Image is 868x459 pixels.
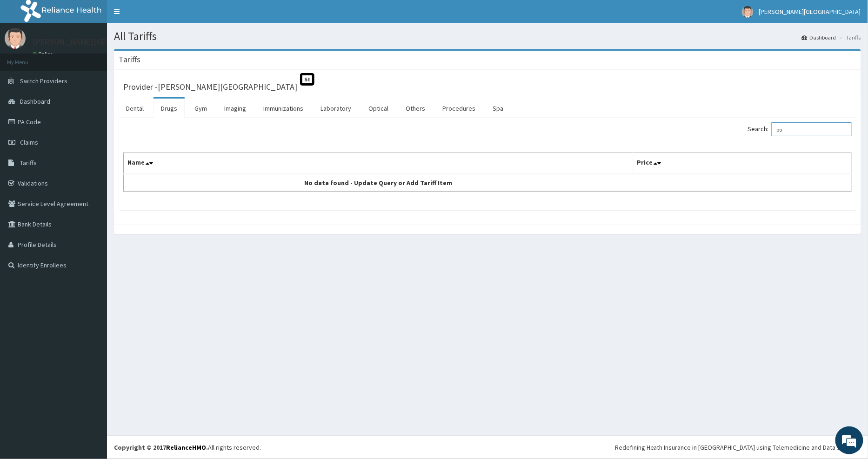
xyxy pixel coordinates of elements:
span: St [300,73,314,86]
footer: All rights reserved. [107,435,868,459]
td: No data found - Update Query or Add Tariff Item [124,174,634,192]
img: User Image [742,6,754,18]
a: Gym [187,99,214,118]
div: Minimize live chat window [153,5,175,27]
div: Chat with us now [48,52,156,64]
h3: Provider - [PERSON_NAME][GEOGRAPHIC_DATA] [123,83,297,91]
span: Dashboard [20,97,50,106]
textarea: Type your message and hit 'Enter' [5,254,177,286]
th: Name [124,153,634,174]
a: Drugs [154,99,185,118]
p: [PERSON_NAME][GEOGRAPHIC_DATA] [33,38,170,46]
th: Price [633,153,852,174]
strong: Copyright © 2017 . [114,443,208,452]
img: User Image [5,28,26,49]
span: Claims [20,138,38,146]
a: Procedures [435,99,483,118]
a: Imaging [217,99,254,118]
a: Spa [485,99,511,118]
a: Optical [361,99,396,118]
label: Search: [748,122,852,136]
img: d_794563401_company_1708531726252_794563401 [17,47,38,70]
span: Tariffs [20,159,37,167]
li: Tariffs [837,33,861,41]
span: We're online! [54,117,128,211]
a: Dashboard [802,33,836,41]
a: Laboratory [313,99,359,118]
div: Redefining Heath Insurance in [GEOGRAPHIC_DATA] using Telemedicine and Data Science! [615,443,861,452]
h1: All Tariffs [114,30,861,42]
input: Search: [772,122,852,136]
a: Others [398,99,433,118]
span: Switch Providers [20,77,67,85]
a: Dental [119,99,151,118]
h3: Tariffs [119,55,140,64]
a: Immunizations [256,99,311,118]
span: [PERSON_NAME][GEOGRAPHIC_DATA] [759,7,861,16]
a: Online [33,51,55,57]
a: RelianceHMO [166,443,206,452]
